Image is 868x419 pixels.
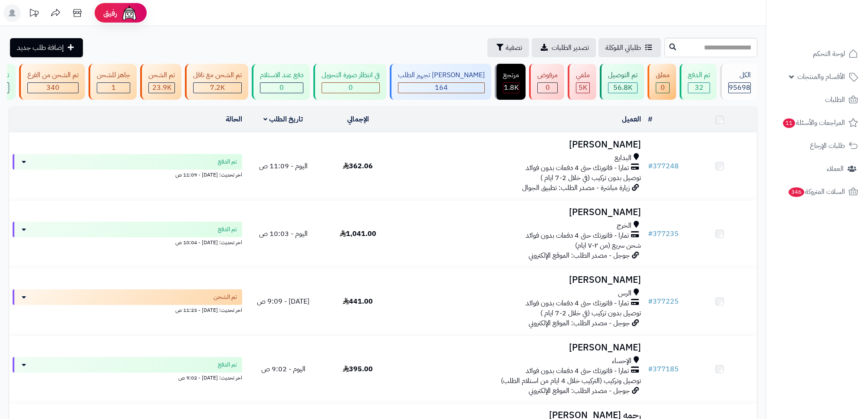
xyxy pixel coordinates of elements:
a: الطلبات [772,89,863,110]
a: المراجعات والأسئلة11 [772,112,863,133]
div: جاهز للشحن [97,70,130,80]
div: تم الدفع [688,70,710,80]
span: تصفية [506,43,522,53]
span: شحن سريع (من ٢-٧ ايام) [575,240,641,251]
div: 0 [538,83,557,93]
span: الإحساء [612,356,631,366]
div: 0 [260,83,303,93]
span: تمارا - فاتورتك حتى 4 دفعات بدون فوائد [526,231,629,241]
a: تم الشحن مع ناقل 7.2K [183,64,250,100]
button: تصفية [487,38,529,57]
span: 0 [279,82,284,93]
a: تاريخ الطلب [263,114,303,124]
div: تم الشحن من الفرع [27,70,79,80]
span: تم الدفع [218,157,237,166]
div: اخر تحديث: [DATE] - 11:23 ص [13,305,242,314]
a: #377248 [648,161,679,171]
span: تمارا - فاتورتك حتى 4 دفعات بدون فوائد [526,366,629,376]
span: توصيل وتركيب (التركيب خلال 4 ايام من استلام الطلب) [501,376,641,386]
span: 1.8K [504,82,519,93]
div: اخر تحديث: [DATE] - 9:02 ص [13,373,242,382]
span: 11 [783,118,795,128]
h3: [PERSON_NAME] [399,343,641,353]
div: 1 [97,83,130,93]
span: إضافة طلب جديد [17,43,64,53]
div: اخر تحديث: [DATE] - 11:09 ص [13,170,242,179]
div: 7222 [194,83,241,93]
div: تم التوصيل [608,70,638,80]
span: زيارة مباشرة - مصدر الطلب: تطبيق الجوال [522,183,630,193]
div: دفع عند الاستلام [260,70,303,80]
a: مرتجع 1.8K [493,64,527,100]
span: 7.2K [210,82,225,93]
div: 1821 [503,83,519,93]
div: الكل [728,70,751,80]
div: 0 [656,83,669,93]
a: مرفوض 0 [527,64,566,100]
span: جوجل - مصدر الطلب: الموقع الإلكتروني [529,386,630,396]
span: الطلبات [825,94,845,106]
span: 395.00 [343,364,373,374]
a: الإجمالي [347,114,369,124]
img: ai-face.png [121,4,138,22]
div: [PERSON_NAME] تجهيز الطلب [398,70,485,80]
span: تصدير الطلبات [552,43,589,53]
div: في انتظار صورة التحويل [322,70,380,80]
span: طلبات الإرجاع [810,140,845,152]
div: 4987 [576,83,589,93]
a: جاهز للشحن 1 [87,64,138,100]
a: في انتظار صورة التحويل 0 [312,64,388,100]
a: #377235 [648,229,679,239]
span: الرس [618,288,631,298]
a: [PERSON_NAME] تجهيز الطلب 164 [388,64,493,100]
a: الحالة [226,114,242,124]
div: مرتجع [503,70,519,80]
span: الخرج [617,221,631,231]
span: 32 [695,82,704,93]
span: اليوم - 10:03 ص [259,229,308,239]
span: 1,041.00 [340,229,376,239]
span: تمارا - فاتورتك حتى 4 دفعات بدون فوائد [526,298,629,308]
span: اليوم - 9:02 ص [261,364,306,374]
span: 1 [112,82,116,93]
span: 346 [789,187,804,197]
a: طلباتي المُوكلة [598,38,661,57]
span: 0 [661,82,665,93]
span: 362.06 [343,161,373,171]
span: اليوم - 11:09 ص [259,161,308,171]
div: 0 [322,83,379,93]
a: تم الدفع 32 [678,64,718,100]
span: 95698 [729,82,750,93]
div: 340 [28,83,78,93]
a: السلات المتروكة346 [772,181,863,202]
a: إضافة طلب جديد [10,38,83,57]
a: تم التوصيل 56.8K [598,64,646,100]
span: جوجل - مصدر الطلب: الموقع الإلكتروني [529,250,630,261]
div: 23930 [149,83,174,93]
a: الكل95698 [718,64,759,100]
a: معلق 0 [646,64,678,100]
a: تم الشحن 23.9K [138,64,183,100]
span: المراجعات والأسئلة [782,117,845,129]
h3: [PERSON_NAME] [399,207,641,217]
span: [DATE] - 9:09 ص [257,296,309,307]
a: العملاء [772,158,863,179]
span: العملاء [827,163,844,175]
span: # [648,364,653,374]
span: # [648,296,653,307]
a: لوحة التحكم [772,43,863,64]
img: logo-2.png [809,24,860,43]
a: العميل [622,114,641,124]
span: الأقسام والمنتجات [797,71,845,83]
a: ملغي 5K [566,64,598,100]
span: تم الدفع [218,360,237,369]
a: # [648,114,652,124]
span: رفيق [103,8,117,18]
span: 23.9K [152,82,171,93]
span: تم الدفع [218,225,237,234]
a: طلبات الإرجاع [772,135,863,156]
div: 32 [688,83,710,93]
a: #377185 [648,364,679,374]
span: طلباتي المُوكلة [605,43,641,53]
span: # [648,229,653,239]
